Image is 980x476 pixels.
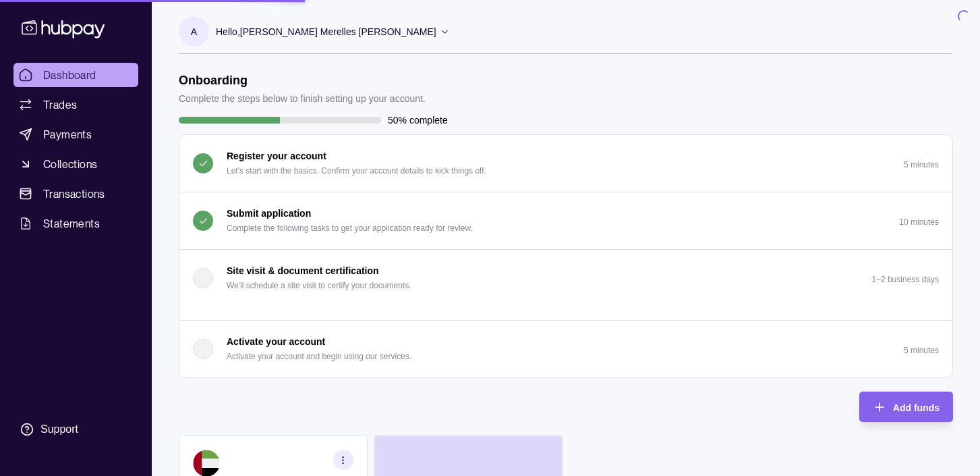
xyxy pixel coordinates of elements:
a: Support [13,415,138,444]
a: Dashboard [13,63,138,87]
p: We'll schedule a site visit to certify your documents. [227,278,411,293]
span: Payments [43,126,92,142]
div: Support [40,422,78,437]
button: Register your account Let's start with the basics. Confirm your account details to kick things of... [179,135,952,192]
p: Activate your account and begin using our services. [227,349,411,364]
p: 1–2 business days [872,275,939,284]
a: Trades [13,92,138,117]
p: Hello, [PERSON_NAME] Merelles [PERSON_NAME] [216,24,436,39]
button: Add funds [859,392,953,422]
a: Payments [13,122,138,147]
a: Transactions [13,182,138,206]
p: 10 minutes [899,217,939,227]
a: Collections [13,152,138,176]
span: Add funds [893,402,940,413]
span: Statements [43,215,100,232]
h1: Onboarding [179,73,426,88]
p: Complete the following tasks to get your application ready for review. [227,221,473,236]
span: Trades [43,97,77,113]
p: 5 minutes [904,160,939,169]
p: Let's start with the basics. Confirm your account details to kick things off. [227,163,486,178]
p: Site visit & document certification [227,263,379,278]
p: Activate your account [227,334,325,349]
span: Collections [43,156,97,172]
span: Transactions [43,186,105,202]
button: Site visit & document certification We'll schedule a site visit to certify your documents.1–2 bus... [179,250,952,307]
p: A [191,24,197,39]
p: Complete the steps below to finish setting up your account. [179,91,426,106]
a: Statements [13,211,138,236]
p: Submit application [227,206,311,221]
button: Submit application Complete the following tasks to get your application ready for review.10 minutes [179,192,952,249]
p: 5 minutes [904,346,939,355]
button: Activate your account Activate your account and begin using our services.5 minutes [179,321,952,377]
p: Register your account [227,149,326,163]
p: 50% complete [388,113,448,128]
div: Site visit & document certification We'll schedule a site visit to certify your documents.1–2 bus... [179,307,952,320]
span: Dashboard [43,67,96,83]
